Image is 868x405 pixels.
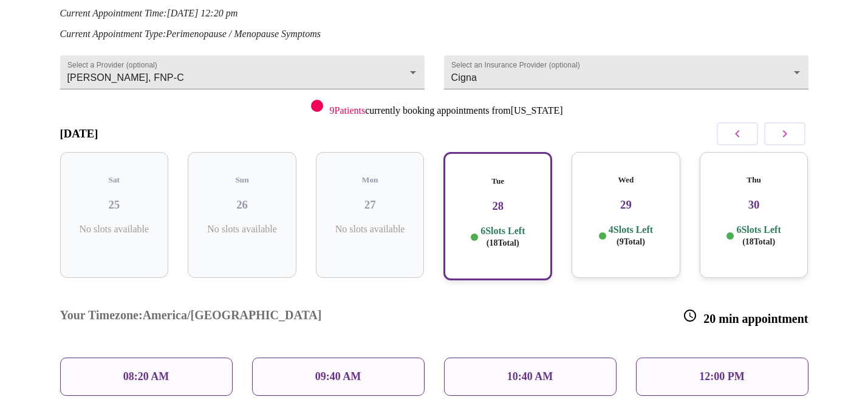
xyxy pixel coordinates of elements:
em: Current Appointment Type: Perimenopause / Menopause Symptoms [60,29,321,39]
h3: Your Timezone: America/[GEOGRAPHIC_DATA] [60,308,322,326]
p: No slots available [197,224,287,235]
div: [PERSON_NAME], FNP-C [60,55,425,89]
p: 12:00 PM [699,370,744,383]
h3: [DATE] [60,127,98,140]
h5: Wed [581,175,671,185]
h3: 20 min appointment [683,308,808,326]
span: 9 Patients [329,105,365,116]
p: 08:20 AM [123,370,169,383]
p: 4 Slots Left [609,224,653,247]
h3: 25 [70,198,159,212]
h3: 26 [197,198,287,212]
p: No slots available [326,224,415,235]
p: No slots available [70,224,159,235]
p: 09:40 AM [315,370,361,383]
p: 10:40 AM [507,370,553,383]
span: ( 9 Total) [617,237,645,246]
p: 6 Slots Left [480,225,525,249]
p: 6 Slots Left [736,224,781,247]
h5: Sat [70,175,159,185]
h3: 29 [581,198,671,212]
span: ( 18 Total) [742,237,775,246]
em: Current Appointment Time: [DATE] 12:20 pm [60,8,238,18]
h5: Mon [326,175,415,185]
h3: 30 [709,198,799,212]
span: ( 18 Total) [487,238,519,247]
h5: Sun [197,175,287,185]
h3: 28 [454,199,541,213]
h5: Tue [454,176,541,186]
p: currently booking appointments from [US_STATE] [329,105,562,116]
h3: 27 [326,198,415,212]
h5: Thu [709,175,799,185]
div: Cigna [444,55,808,89]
